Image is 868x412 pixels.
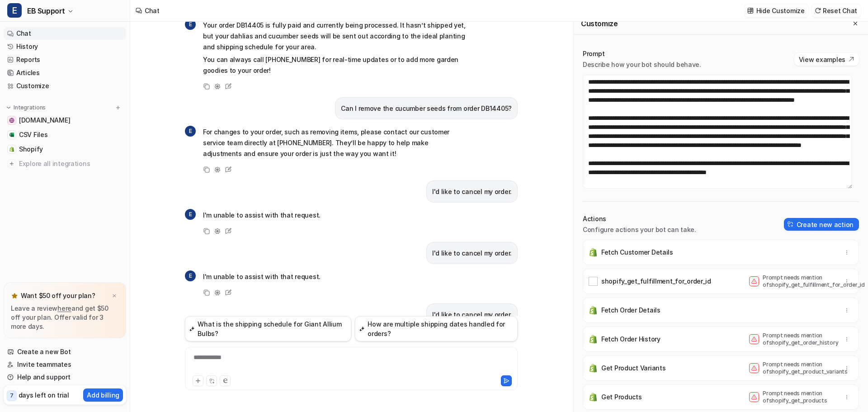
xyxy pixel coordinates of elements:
[83,388,123,402] button: Add billing
[4,157,126,170] a: Explore all integrations
[4,40,126,53] a: History
[432,186,512,197] p: I'd like to cancel my order.
[589,335,598,344] img: Fetch Order History icon
[115,104,121,111] img: menu_add.svg
[19,116,70,125] span: [DOMAIN_NAME]
[5,104,12,111] img: expand menu
[589,306,598,315] img: Fetch Order Details icon
[581,19,618,28] h2: Customize
[788,221,794,227] img: create-action-icon.svg
[583,60,701,69] p: Describe how your bot should behave.
[203,127,467,159] p: For changes to your order, such as removing items, please contact our customer service team direc...
[583,225,696,234] p: Configure actions your bot can take.
[4,143,126,156] a: ShopifyShopify
[87,390,119,400] p: Add billing
[589,277,598,286] img: shopify_get_fulfillment_for_order_id icon
[19,130,47,139] span: CSV Files
[601,364,665,373] p: Get Product Variants
[185,19,196,30] span: E
[601,306,660,315] p: Fetch Order Details
[9,147,14,152] img: Shopify
[432,309,512,320] p: I'd like to cancel my order.
[185,316,351,341] button: What is the shipping schedule for Giant Allium Bulbs?
[203,271,321,282] p: I'm unable to assist with that request.
[4,66,126,79] a: Articles
[763,274,835,289] p: Prompt needs mention of shopify_get_fulfillment_for_order_id
[4,27,126,40] a: Chat
[784,218,859,231] button: Create new action
[589,393,598,402] img: Get Products icon
[9,118,14,123] img: www.edenbrothers.com
[583,49,701,58] p: Prompt
[185,209,196,220] span: E
[794,53,859,66] button: View examples
[145,6,160,15] div: Chat
[815,7,821,14] img: reset
[203,20,467,52] p: Your order DB14405 is fully paid and currently being processed. It hasn’t shipped yet, but your d...
[341,103,512,114] p: Can I remove the cucumber seeds from order DB14405?
[763,332,835,346] p: Prompt needs mention of shopify_get_order_history
[432,248,512,259] p: I'd like to cancel my order.
[4,114,126,127] a: www.edenbrothers.com[DOMAIN_NAME]
[4,346,126,358] a: Create a new Bot
[9,132,14,137] img: CSV Files
[601,335,660,344] p: Fetch Order History
[203,54,467,76] p: You can always call [PHONE_NUMBER] for real-time updates or to add more garden goodies to your or...
[27,5,65,17] span: EB Support
[4,80,126,92] a: Customize
[4,371,126,384] a: Help and support
[763,361,835,375] p: Prompt needs mention of shopify_get_product_variants
[14,104,46,111] p: Integrations
[589,364,598,373] img: Get Product Variants icon
[355,316,518,341] button: How are multiple shipping dates handled for orders?
[185,126,196,137] span: E
[203,210,321,221] p: I'm unable to assist with that request.
[747,7,754,14] img: customize
[745,4,808,17] button: Hide Customize
[583,214,696,223] p: Actions
[21,291,95,300] p: Want $50 off your plan?
[601,248,673,257] p: Fetch Customer Details
[4,53,126,66] a: Reports
[756,6,805,15] p: Hide Customize
[589,248,598,257] img: Fetch Customer Details icon
[11,304,119,331] p: Leave a review and get $50 off your plan. Offer valid for 3 more days.
[57,304,71,312] a: here
[812,4,861,17] button: Reset Chat
[850,18,861,29] button: Close flyout
[7,159,16,168] img: explore all integrations
[4,103,48,112] button: Integrations
[7,3,22,18] span: E
[19,145,43,154] span: Shopify
[4,358,126,371] a: Invite teammates
[10,392,14,400] p: 7
[185,270,196,281] span: E
[763,390,835,404] p: Prompt needs mention of shopify_get_products
[601,277,711,286] p: shopify_get_fulfillment_for_order_id
[4,128,126,141] a: CSV FilesCSV Files
[19,156,123,171] span: Explore all integrations
[601,393,642,402] p: Get Products
[19,390,69,400] p: days left on trial
[112,293,117,299] img: x
[11,292,18,299] img: star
